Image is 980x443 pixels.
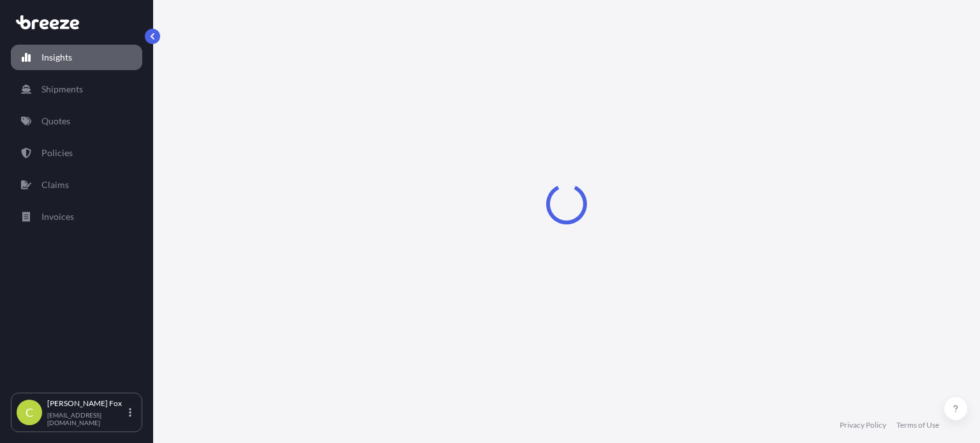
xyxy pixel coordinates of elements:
[47,411,126,426] p: [EMAIL_ADDRESS][DOMAIN_NAME]
[11,172,142,198] a: Claims
[11,204,142,229] a: Invoices
[41,115,70,127] p: Quotes
[896,420,939,430] a: Terms of Use
[26,406,33,419] span: C
[11,45,142,70] a: Insights
[840,420,886,430] a: Privacy Policy
[41,51,72,64] p: Insights
[11,108,142,134] a: Quotes
[41,210,74,223] p: Invoices
[41,147,73,159] p: Policies
[47,398,126,409] p: [PERSON_NAME] Fox
[11,140,142,166] a: Policies
[41,178,69,191] p: Claims
[41,83,83,96] p: Shipments
[11,76,142,102] a: Shipments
